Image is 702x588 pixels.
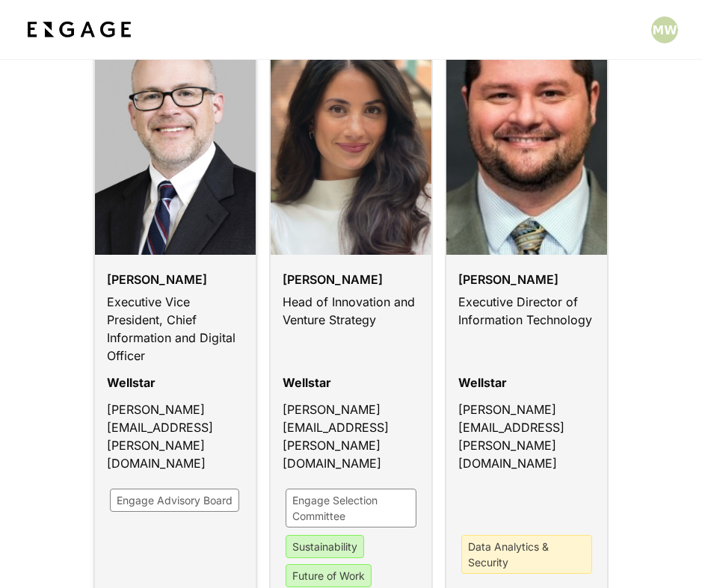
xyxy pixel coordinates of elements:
span: Engage Selection Committee [292,494,378,522]
p: Wellstar [458,374,507,400]
h3: [PERSON_NAME] [458,273,558,293]
p: [PERSON_NAME][EMAIL_ADDRESS][PERSON_NAME][DOMAIN_NAME] [107,400,244,481]
p: Executive Vice President, Chief Information and Digital Officer [107,293,244,374]
span: Data Analytics & Security [468,540,549,569]
p: Wellstar [283,374,331,400]
p: Head of Innovation and Venture Strategy [283,293,419,338]
span: Sustainability [292,540,357,553]
p: Executive Director of Information Technology [458,293,595,338]
span: Future of Work [292,569,365,582]
button: Open profile menu [651,16,678,43]
img: bdf1fb74-1727-4ba0-a5bd-bc74ae9fc70b.jpeg [24,16,135,43]
p: Wellstar [107,374,156,400]
p: [PERSON_NAME][EMAIL_ADDRESS][PERSON_NAME][DOMAIN_NAME] [458,400,595,481]
img: Profile picture of Michael Wood [651,16,678,43]
span: Engage Advisory Board [117,494,233,507]
p: [PERSON_NAME][EMAIL_ADDRESS][PERSON_NAME][DOMAIN_NAME] [283,400,419,481]
h3: [PERSON_NAME] [107,273,207,293]
h3: [PERSON_NAME] [283,273,383,293]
